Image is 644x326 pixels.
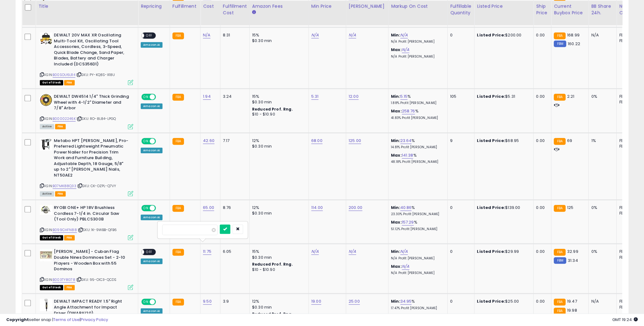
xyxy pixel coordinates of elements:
img: 41dbSMyMOqL._SL40_.jpg [40,205,52,215]
b: Metabo HPT [PERSON_NAME], Pro-Preferred Lightweight Pneumatic Power Nailer for Precision Trim Wor... [54,138,129,180]
div: $68.95 [477,138,529,144]
b: Listed Price: [477,298,505,304]
span: 19.47 [567,298,577,304]
div: Fulfillment [172,3,198,10]
div: Markup on Cost [391,3,445,10]
div: 0.00 [536,32,546,38]
a: 125.00 [349,138,361,144]
small: FBA [554,138,565,145]
b: Min: [391,205,400,210]
div: 0 [450,299,469,304]
a: 114.00 [311,205,323,211]
small: FBA [172,94,184,101]
span: FBA [55,124,66,129]
p: N/A Profit [PERSON_NAME] [391,40,443,44]
div: $139.00 [477,205,529,210]
small: FBA [172,205,184,212]
a: 5.31 [311,93,319,100]
div: 0% [591,94,612,99]
a: N/A [349,248,356,255]
span: All listings currently available for purchase on Amazon [40,124,54,129]
span: | SKU: RO-8L84-LPGQ [77,116,116,121]
p: 23.30% Profit [PERSON_NAME] [391,212,443,216]
div: FBA: 1 [619,138,640,144]
a: 40.86 [400,205,412,211]
div: Listed Price [477,3,531,10]
small: FBM [554,257,566,264]
b: Max: [391,152,402,158]
span: 160.22 [568,41,580,47]
b: Min: [391,93,400,99]
div: $0.30 min [252,38,304,44]
small: FBA [172,299,184,305]
div: 0.00 [536,205,546,210]
div: % [391,153,443,164]
div: FBA: 7 [619,299,640,304]
span: 2025-10-9 19:24 GMT [612,317,638,323]
div: FBM: 5 [619,99,640,105]
a: N/A [402,263,409,270]
div: $0.30 min [252,99,304,105]
span: FBA [64,80,75,85]
div: % [391,94,443,105]
div: 8.76 [223,205,245,210]
div: Amazon Fees [252,3,306,10]
span: FBA [55,191,66,196]
div: 105 [450,94,469,99]
span: ON [142,94,150,100]
span: 19.98 [567,307,577,313]
div: ASIN: [40,94,133,128]
small: FBA [554,308,565,314]
div: BB Share 24h. [591,3,614,16]
div: ASIN: [40,249,133,289]
div: 8.31 [223,32,245,38]
span: OFF [144,33,154,38]
div: N/A [591,32,612,38]
a: N/A [349,32,356,38]
p: N/A Profit [PERSON_NAME] [391,256,443,261]
a: 12.00 [349,93,359,100]
div: $29.99 [477,249,529,254]
a: 200.00 [349,205,362,211]
p: 14.81% Profit [PERSON_NAME] [391,145,443,149]
div: $25.00 [477,299,529,304]
span: All listings that are currently out of stock and unavailable for purchase on Amazon [40,285,63,290]
span: OFF [155,94,165,100]
b: DEWALT 20V MAX XR Oscillating Multi-Tool Kit, Oscillating Tool Accessories, Cordless, 3-Speed, Qu... [54,32,129,69]
div: Title [38,3,135,10]
div: 15% [252,94,304,99]
b: [PERSON_NAME] - Cuban Flag Double Nines Dominoes Set - 2-10 Players - Wooden Box with 55 Dominos [54,249,129,273]
div: ASIN: [40,32,133,84]
div: FBM: 12 [619,305,640,310]
b: Listed Price: [477,32,505,38]
a: 141.38 [402,152,413,158]
a: 11.75 [203,248,211,255]
b: Max: [391,219,402,225]
small: FBA [172,32,184,39]
th: The percentage added to the cost of goods (COGS) that forms the calculator for Min & Max prices. [388,1,447,25]
b: Min: [391,248,400,254]
a: B00002246K [53,116,76,121]
span: | SKU: CK-OZPL-Q7VY [77,183,116,188]
span: 2.21 [567,93,575,99]
div: 15% [252,32,304,38]
a: N/A [203,32,210,38]
small: FBA [554,32,565,39]
b: DEWALT DW4514 1/4" Thick Grinding Wheel with 4-1/2" Diameter and 7/8" Arbor [54,94,129,113]
div: $10 - $10.90 [252,267,304,272]
a: N/A [400,248,408,255]
div: FBA: 3 [619,205,640,210]
div: 3.9 [223,299,245,304]
b: Reduced Prof. Rng. [252,262,293,267]
div: $0.30 min [252,255,304,260]
div: % [391,299,443,310]
b: Min: [391,298,400,304]
small: FBA [172,138,184,145]
small: FBA [172,249,184,256]
div: FBM: 4 [619,210,640,216]
div: Fulfillment Cost [223,3,247,16]
div: % [391,205,443,216]
div: ASIN: [40,138,133,196]
div: FBA: n/a [619,249,640,254]
img: 313vWnPOdcL._SL40_.jpg [40,299,52,311]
